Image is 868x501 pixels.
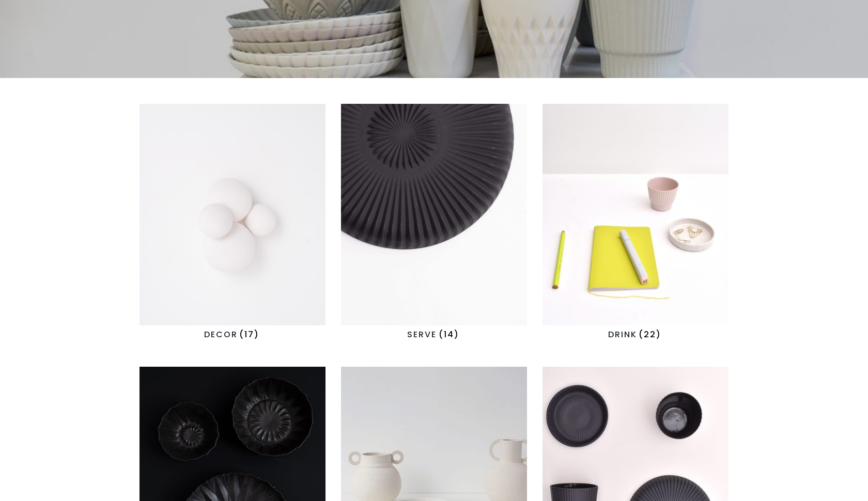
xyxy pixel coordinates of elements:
[341,325,527,343] h2: SERVE
[139,104,326,343] a: Visit product category DECOR
[637,327,663,342] mark: (22)
[542,325,729,343] h2: DRINK
[139,325,326,343] h2: DECOR
[437,327,460,342] mark: (14)
[238,327,261,342] mark: (17)
[542,104,729,343] a: Visit product category DRINK
[341,104,527,325] img: SERVE
[139,104,326,325] img: DECOR
[341,104,527,343] a: Visit product category SERVE
[542,104,729,325] img: DRINK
